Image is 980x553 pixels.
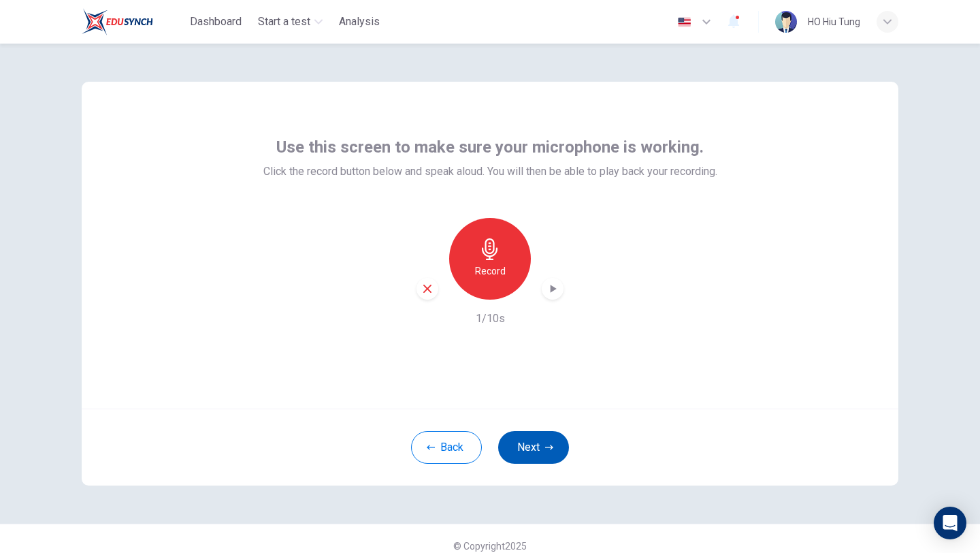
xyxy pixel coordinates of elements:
[934,507,966,539] div: Open Intercom Messenger
[333,10,385,34] button: Analysis
[333,10,385,34] div: You need a license to access this content
[339,14,380,30] span: Analysis
[184,10,247,34] button: Dashboard
[263,163,717,180] span: Click the record button below and speak aloud. You will then be able to play back your recording.
[82,8,184,35] a: EduSynch logo
[252,10,328,34] button: Start a test
[82,8,153,35] img: EduSynch logo
[475,263,506,279] h6: Record
[449,218,531,300] button: Record
[190,14,242,30] span: Dashboard
[453,541,527,552] span: © Copyright 2025
[411,431,482,464] button: Back
[476,311,505,327] h6: 1/10s
[775,11,797,33] img: Profile picture
[276,136,704,158] span: Use this screen to make sure your microphone is working.
[676,17,693,27] img: en
[808,14,860,30] div: HO Hiu Tung
[498,431,569,464] button: Next
[258,14,310,30] span: Start a test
